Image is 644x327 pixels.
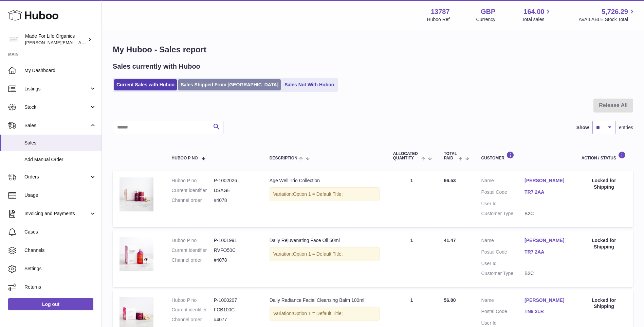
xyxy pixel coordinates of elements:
[525,237,568,244] a: [PERSON_NAME]
[525,177,568,184] a: [PERSON_NAME]
[444,178,456,183] span: 66.53
[525,249,568,255] a: TR7 2AA
[522,7,552,23] a: 164.00 Total sales
[119,237,153,271] img: daily-rejuvenating-face-oil-50ml-rvfo50c-1.jpg
[24,122,89,129] span: Sales
[476,16,496,23] div: Currency
[8,298,93,310] a: Log out
[619,124,633,131] span: entries
[525,210,568,217] dd: B2C
[24,156,96,163] span: Add Manual Order
[270,156,297,160] span: Description
[24,174,89,180] span: Orders
[481,210,525,217] dt: Customer Type
[214,316,256,323] dd: #4077
[576,124,589,131] label: Show
[270,177,380,184] div: Age Well Trio Collection
[582,151,626,160] div: Action / Status
[270,247,380,261] div: Variation:
[172,316,214,323] dt: Channel order
[24,284,96,290] span: Returns
[427,16,450,23] div: Huboo Ref
[114,79,177,90] a: Current Sales with Huboo
[582,297,626,310] div: Locked for Shipping
[113,44,633,55] h1: My Huboo - Sales report
[444,152,457,160] span: Total paid
[481,270,525,277] dt: Customer Type
[172,247,214,254] dt: Current identifier
[386,230,437,287] td: 1
[214,247,256,254] dd: RVFO50C
[481,297,525,305] dt: Name
[24,210,89,217] span: Invoicing and Payments
[525,297,568,304] a: [PERSON_NAME]
[393,152,420,160] span: ALLOCATED Quantity
[481,260,525,267] dt: User Id
[481,320,525,326] dt: User Id
[172,237,214,244] dt: Huboo P no
[386,171,437,227] td: 1
[481,189,525,197] dt: Postal Code
[172,177,214,184] dt: Huboo P no
[214,197,256,204] dd: #4078
[24,265,96,272] span: Settings
[525,189,568,195] a: TR7 2AA
[444,238,456,243] span: 41.47
[481,308,525,316] dt: Postal Code
[525,270,568,277] dd: B2C
[578,16,636,23] span: AVAILABLE Stock Total
[214,307,256,313] dd: FCB100C
[481,201,525,207] dt: User Id
[24,247,96,254] span: Channels
[214,187,256,194] dd: DSAGE
[293,191,343,197] span: Option 1 = Default Title;
[24,67,96,74] span: My Dashboard
[172,156,198,160] span: Huboo P no
[178,79,281,90] a: Sales Shipped From [GEOGRAPHIC_DATA]
[582,177,626,190] div: Locked for Shipping
[119,177,153,211] img: age-well-trio-collection-dsage-1.jpg
[481,237,525,245] dt: Name
[270,187,380,201] div: Variation:
[481,177,525,186] dt: Name
[270,237,380,244] div: Daily Rejuvenating Face Oil 50ml
[25,40,172,45] span: [PERSON_NAME][EMAIL_ADDRESS][PERSON_NAME][DOMAIN_NAME]
[431,7,450,16] strong: 13787
[172,197,214,204] dt: Channel order
[8,34,18,45] img: geoff.winwood@madeforlifeorganics.com
[578,7,636,23] a: 5,726.29 AVAILABLE Stock Total
[523,7,544,16] span: 164.00
[481,249,525,257] dt: Postal Code
[214,297,256,304] dd: P-1000207
[270,297,380,304] div: Daily Radiance Facial Cleansing Balm 100ml
[582,237,626,250] div: Locked for Shipping
[172,297,214,304] dt: Huboo P no
[214,257,256,263] dd: #4078
[481,151,568,160] div: Customer
[270,307,380,321] div: Variation:
[25,33,86,46] div: Made For Life Organics
[24,229,96,235] span: Cases
[602,7,628,16] span: 5,726.29
[214,177,256,184] dd: P-1002026
[525,308,568,315] a: TN9 2LR
[113,62,200,71] h2: Sales currently with Huboo
[282,79,336,90] a: Sales Not With Huboo
[444,297,456,303] span: 56.00
[214,237,256,244] dd: P-1001991
[293,251,343,257] span: Option 1 = Default Title;
[24,104,89,110] span: Stock
[172,187,214,194] dt: Current identifier
[522,16,552,23] span: Total sales
[24,140,96,146] span: Sales
[24,86,89,92] span: Listings
[24,192,96,199] span: Usage
[172,257,214,263] dt: Channel order
[481,7,495,16] strong: GBP
[293,311,343,316] span: Option 1 = Default Title;
[172,307,214,313] dt: Current identifier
